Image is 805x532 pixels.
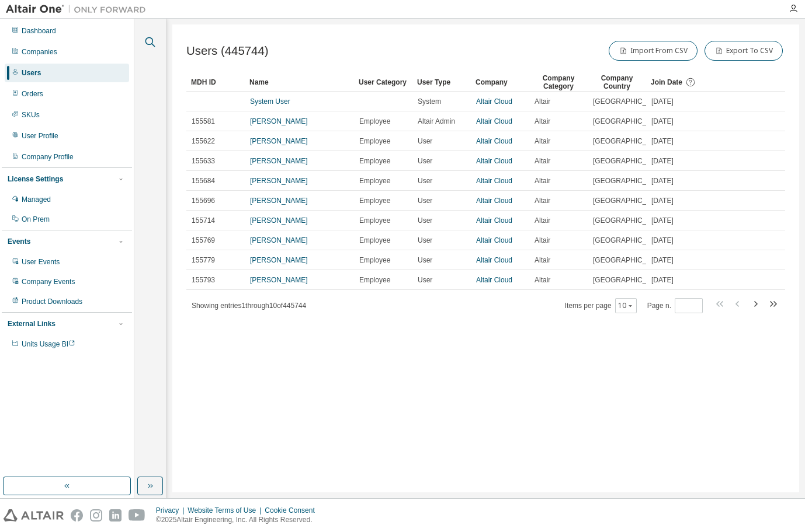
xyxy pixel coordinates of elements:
[192,256,215,265] span: 155779
[191,73,240,92] div: MDH ID
[651,136,674,146] span: [DATE]
[651,275,674,285] span: [DATE]
[156,515,322,525] p: © 2025 Altair Engineering, Inc. All Rights Reserved.
[418,176,432,185] span: User
[418,117,455,126] span: Altair Admin
[192,236,215,245] span: 155769
[418,196,432,205] span: User
[647,298,703,313] span: Page n.
[186,44,269,58] span: Users (445744)
[476,236,512,244] a: Altair Cloud
[418,136,432,146] span: User
[192,302,306,310] span: Showing entries 1 through 10 of 445744
[651,117,674,126] span: [DATE]
[22,110,40,120] div: SKUs
[535,97,550,106] span: Altair
[250,197,308,205] a: [PERSON_NAME]
[534,73,583,92] div: Company Category
[593,117,666,126] span: [GEOGRAPHIC_DATA]
[651,216,674,225] span: [DATE]
[249,73,349,92] div: Name
[417,73,466,92] div: User Type
[250,276,308,284] a: [PERSON_NAME]
[6,3,152,15] img: Altair One
[250,117,308,125] a: [PERSON_NAME]
[476,276,512,284] a: Altair Cloud
[250,177,308,185] a: [PERSON_NAME]
[22,68,41,78] div: Users
[359,73,408,92] div: User Category
[651,97,674,106] span: [DATE]
[618,301,634,310] button: 10
[71,509,83,521] img: facebook.svg
[593,176,666,185] span: [GEOGRAPHIC_DATA]
[359,117,390,126] span: Employee
[418,216,432,225] span: User
[8,319,55,328] div: External Links
[359,136,390,146] span: Employee
[192,176,215,185] span: 155684
[22,297,82,306] div: Product Downloads
[651,176,674,185] span: [DATE]
[359,256,390,265] span: Employee
[651,156,674,166] span: [DATE]
[593,256,666,265] span: [GEOGRAPHIC_DATA]
[192,275,215,285] span: 155793
[535,176,550,185] span: Altair
[476,97,512,106] a: Altair Cloud
[685,77,696,87] svg: Date when the user was first added or directly signed up. If the user was deleted and later re-ad...
[192,117,215,126] span: 155581
[22,131,58,141] div: User Profile
[192,216,215,225] span: 155714
[705,41,783,61] button: Export To CSV
[535,136,550,146] span: Altair
[418,256,432,265] span: User
[250,137,308,145] a: [PERSON_NAME]
[593,156,666,166] span: [GEOGRAPHIC_DATA]
[22,215,50,224] div: On Prem
[651,78,682,86] span: Join Date
[192,136,215,146] span: 155622
[250,236,308,244] a: [PERSON_NAME]
[22,26,56,36] div: Dashboard
[22,277,75,286] div: Company Events
[90,509,102,521] img: instagram.svg
[359,236,390,245] span: Employee
[188,506,265,515] div: Website Terms of Use
[651,256,674,265] span: [DATE]
[22,47,57,57] div: Companies
[535,117,550,126] span: Altair
[250,256,308,264] a: [PERSON_NAME]
[535,196,550,205] span: Altair
[593,196,666,205] span: [GEOGRAPHIC_DATA]
[359,176,390,185] span: Employee
[593,236,666,245] span: [GEOGRAPHIC_DATA]
[609,41,698,61] button: Import From CSV
[565,298,637,313] span: Items per page
[359,216,390,225] span: Employee
[265,506,321,515] div: Cookie Consent
[250,157,308,165] a: [PERSON_NAME]
[651,236,674,245] span: [DATE]
[476,216,512,225] a: Altair Cloud
[22,152,74,162] div: Company Profile
[359,196,390,205] span: Employee
[418,236,432,245] span: User
[535,256,550,265] span: Altair
[476,73,525,92] div: Company
[476,197,512,205] a: Altair Cloud
[129,509,145,521] img: youtube.svg
[593,275,666,285] span: [GEOGRAPHIC_DATA]
[250,216,308,225] a: [PERSON_NAME]
[592,73,641,92] div: Company Country
[22,257,60,267] div: User Events
[109,509,122,521] img: linkedin.svg
[359,275,390,285] span: Employee
[8,174,63,184] div: License Settings
[418,275,432,285] span: User
[4,509,64,521] img: altair_logo.svg
[535,236,550,245] span: Altair
[535,216,550,225] span: Altair
[593,97,666,106] span: [GEOGRAPHIC_DATA]
[22,89,43,99] div: Orders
